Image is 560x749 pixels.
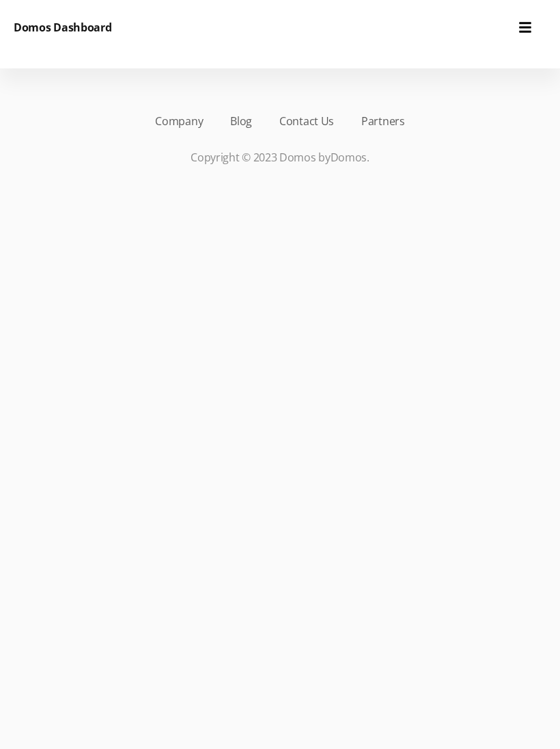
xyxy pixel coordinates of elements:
[279,113,334,129] a: Contact Us
[34,149,526,166] p: Copyright © 2023 Domos by .
[155,113,203,129] a: Company
[361,113,405,129] a: Partners
[331,150,367,165] a: Domos
[14,19,112,36] h6: Domos Dashboard
[230,113,252,129] a: Blog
